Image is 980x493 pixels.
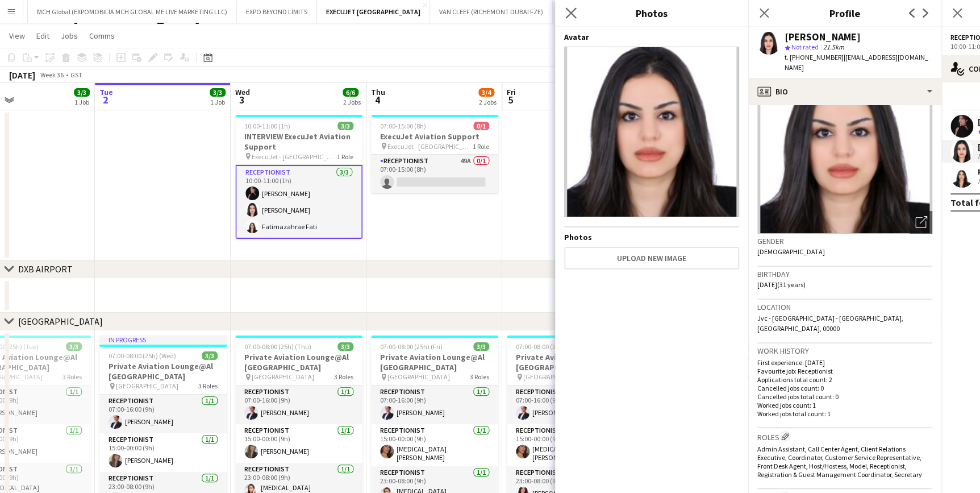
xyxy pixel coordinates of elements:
[757,375,932,384] p: Applications total count: 2
[371,352,498,372] h3: Private Aviation Lounge@Al [GEOGRAPHIC_DATA]
[757,367,932,375] p: Favourite job: Receptionist
[36,31,49,41] span: Edit
[233,93,250,106] span: 3
[757,346,932,356] h3: Work history
[516,342,581,351] span: 07:00-08:00 (25h) (Sat)
[478,88,494,97] span: 3/4
[235,386,362,424] app-card-role: Receptionist1/107:00-16:00 (9h)[PERSON_NAME]
[507,87,516,97] span: Fri
[757,358,932,367] p: First experience: [DATE]
[757,445,922,479] span: Admin Assistant, Call Center Agent, Client Relations Executive, Coordinator, Customer Service Rep...
[98,93,113,106] span: 2
[237,1,317,23] button: EXPO BEYOND LIMITS
[109,351,176,360] span: 07:00-08:00 (25h) (Wed)
[564,232,739,242] h4: Photos
[18,316,103,327] div: [GEOGRAPHIC_DATA]
[235,131,362,152] h3: INTERVIEW ExecuJet Aviation Support
[757,409,932,418] p: Worked jobs total count: 1
[198,382,218,390] span: 3 Roles
[9,31,25,41] span: View
[380,122,426,130] span: 07:00-15:00 (8h)
[235,87,250,97] span: Wed
[252,372,314,381] span: [GEOGRAPHIC_DATA]
[757,280,806,289] span: [DATE] (31 years)
[337,152,353,161] span: 1 Role
[757,384,932,392] p: Cancelled jobs count: 0
[28,1,237,23] button: MCH Global (EXPOMOBILIA MCH GLOBAL ME LIVE MARKETING LLC)
[244,122,290,130] span: 10:00-11:00 (1h)
[505,93,516,106] span: 5
[473,122,489,130] span: 0/1
[748,6,941,20] h3: Profile
[99,433,227,472] app-card-role: Receptionist1/115:00-00:00 (9h)[PERSON_NAME]
[202,351,218,360] span: 3/3
[387,372,450,381] span: [GEOGRAPHIC_DATA]
[564,47,739,217] img: Crew avatar
[757,401,932,409] p: Worked jobs count: 1
[748,78,941,105] div: Bio
[343,98,361,106] div: 2 Jobs
[252,152,337,161] span: ExecuJet - [GEOGRAPHIC_DATA]
[785,32,861,42] div: [PERSON_NAME]
[337,122,353,130] span: 3/3
[380,342,443,351] span: 07:00-08:00 (25h) (Fri)
[757,236,932,246] h3: Gender
[507,352,634,372] h3: Private Aviation Lounge@Al [GEOGRAPHIC_DATA]
[387,142,473,151] span: ExecuJet - [GEOGRAPHIC_DATA]
[61,31,78,41] span: Jobs
[334,372,353,381] span: 3 Roles
[785,53,928,72] span: | [EMAIL_ADDRESS][DOMAIN_NAME]
[757,314,903,333] span: Jvc - [GEOGRAPHIC_DATA] - [GEOGRAPHIC_DATA], [GEOGRAPHIC_DATA], 00000
[564,247,739,270] button: Upload new image
[371,87,385,97] span: Thu
[235,115,362,239] app-job-card: 10:00-11:00 (1h)3/3INTERVIEW ExecuJet Aviation Support ExecuJet - [GEOGRAPHIC_DATA]1 RoleReceptio...
[66,342,82,351] span: 3/3
[470,372,489,381] span: 3 Roles
[99,395,227,433] app-card-role: Receptionist1/107:00-16:00 (9h)[PERSON_NAME]
[99,335,227,345] div: In progress
[785,53,844,61] span: t. [PHONE_NUMBER]
[371,115,498,193] app-job-card: 07:00-15:00 (8h)0/1ExecuJet Aviation Support ExecuJet - [GEOGRAPHIC_DATA]1 RoleReceptionist49A0/1...
[564,32,739,42] h4: Avatar
[210,88,226,97] span: 3/3
[371,131,498,142] h3: ExecuJet Aviation Support
[235,165,362,239] app-card-role: Receptionist3/310:00-11:00 (1h)[PERSON_NAME][PERSON_NAME]Fatimazahrae Fati
[85,28,119,43] a: Comms
[757,392,932,401] p: Cancelled jobs total count: 0
[70,71,82,79] div: GST
[74,88,90,97] span: 3/3
[757,430,932,442] h3: Roles
[32,28,54,43] a: Edit
[473,142,489,151] span: 1 Role
[757,269,932,279] h3: Birthday
[507,424,634,466] app-card-role: Receptionist1/115:00-00:00 (9h)[MEDICAL_DATA][PERSON_NAME]
[757,302,932,312] h3: Location
[18,263,73,275] div: DXB AIRPORT
[37,71,66,79] span: Week 36
[523,372,586,381] span: [GEOGRAPHIC_DATA]
[62,372,82,381] span: 3 Roles
[553,1,610,23] button: MONTBLANC
[757,63,932,234] img: Crew avatar or photo
[317,1,430,23] button: EXECUJET [GEOGRAPHIC_DATA]
[473,342,489,351] span: 3/3
[99,87,113,97] span: Tue
[369,93,385,106] span: 4
[337,342,353,351] span: 3/3
[9,69,35,81] div: [DATE]
[210,98,225,106] div: 1 Job
[555,6,748,20] h3: Photos
[99,361,227,382] h3: Private Aviation Lounge@Al [GEOGRAPHIC_DATA]
[371,386,498,424] app-card-role: Receptionist1/107:00-16:00 (9h)[PERSON_NAME]
[116,382,178,390] span: [GEOGRAPHIC_DATA]
[244,342,311,351] span: 07:00-08:00 (25h) (Thu)
[821,43,846,51] span: 21.5km
[74,98,89,106] div: 1 Job
[757,247,825,256] span: [DEMOGRAPHIC_DATA]
[507,386,634,424] app-card-role: Receptionist1/107:00-16:00 (9h)[PERSON_NAME]
[56,28,82,43] a: Jobs
[371,155,498,193] app-card-role: Receptionist49A0/107:00-15:00 (8h)
[89,31,115,41] span: Comms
